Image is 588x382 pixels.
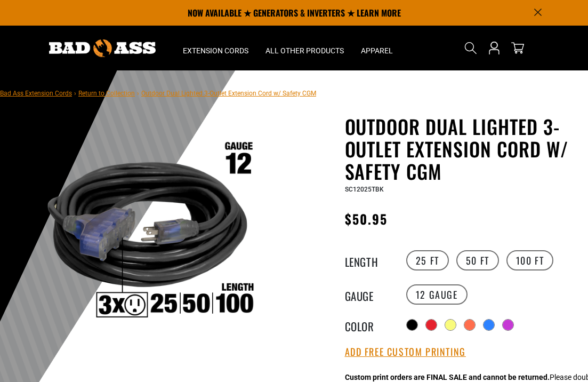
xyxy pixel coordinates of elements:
strong: Custom print orders are FINAL SALE and cannot be returned. [345,373,550,381]
span: Extension Cords [183,46,248,55]
legend: Color [345,318,398,332]
h1: Outdoor Dual Lighted 3-Outlet Extension Cord w/ Safety CGM [345,115,581,182]
summary: All Other Products [257,26,352,70]
span: All Other Products [265,46,344,55]
span: Apparel [361,46,393,55]
button: Add Free Custom Printing [345,346,466,358]
span: Outdoor Dual Lighted 3-Outlet Extension Cord w/ Safety CGM [141,90,316,97]
label: 100 FT [506,250,554,270]
span: $50.95 [345,209,388,228]
summary: Apparel [352,26,401,70]
span: › [74,90,76,97]
span: › [137,90,139,97]
label: 12 Gauge [406,284,468,305]
summary: Extension Cords [174,26,257,70]
a: Return to Collection [78,90,135,97]
img: Bad Ass Extension Cords [49,39,156,57]
legend: Gauge [345,288,398,301]
label: 50 FT [456,250,499,270]
summary: Search [462,39,479,57]
span: SC12025TBK [345,186,384,193]
legend: Length [345,253,398,267]
label: 25 FT [406,250,449,270]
